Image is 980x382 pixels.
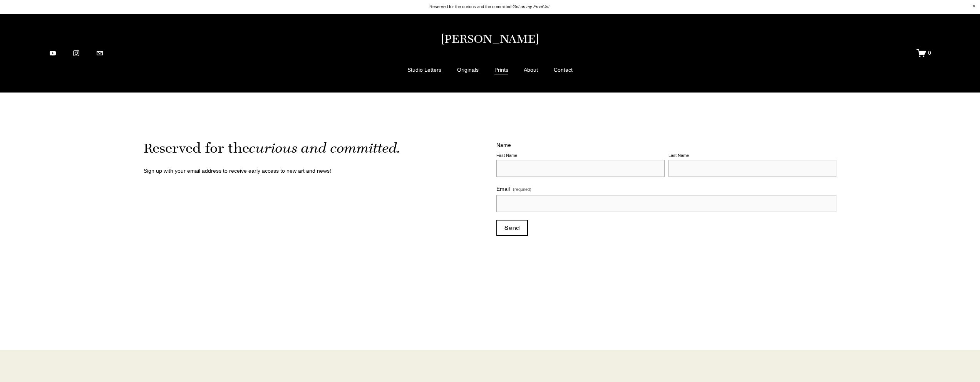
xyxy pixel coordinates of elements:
a: 0 items in cart [916,48,931,58]
h3: Reserved for the [144,141,425,156]
a: Prints [494,65,508,75]
a: YouTube [49,49,57,57]
p: Sign up with your email address to receive early access to new art and news! [144,167,425,175]
div: Last Name [668,152,837,160]
a: [PERSON_NAME] [441,31,539,46]
span: 0 [928,49,931,56]
button: SendSend [496,220,528,236]
a: Originals [457,65,479,75]
span: Email [496,185,510,193]
a: About [524,65,538,75]
a: jennifermariekeller@gmail.com [96,49,104,57]
a: Contact [554,65,573,75]
span: (required) [513,186,531,193]
em: curious and committed. [249,140,400,157]
a: Studio Letters [407,65,441,75]
span: Send [504,225,520,231]
div: First Name [496,152,665,160]
span: Name [496,141,511,149]
a: instagram-unauth [72,49,80,57]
